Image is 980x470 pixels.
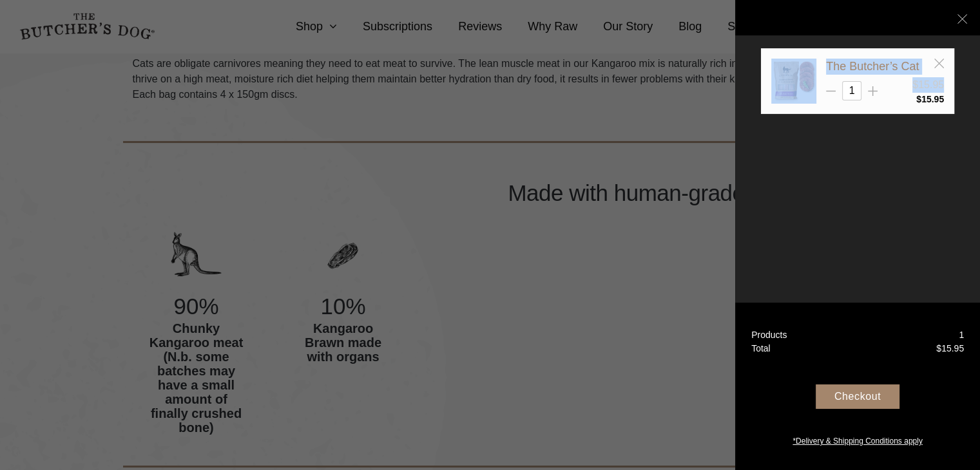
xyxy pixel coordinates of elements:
span: $ [916,94,921,104]
a: The Butcher’s Cat [826,60,919,73]
a: *Delivery & Shipping Conditions apply [735,432,980,447]
a: Products 1 Total $15.95 Checkout [735,303,980,470]
div: Products [751,328,787,342]
span: $ [936,343,941,353]
div: Checkout [816,384,899,409]
div: $15.95 [912,77,944,93]
div: Total [751,342,771,355]
div: 1 [959,328,964,342]
bdi: 15.95 [936,343,964,353]
bdi: 15.95 [916,94,944,104]
img: The Butcher’s Cat [771,59,816,104]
